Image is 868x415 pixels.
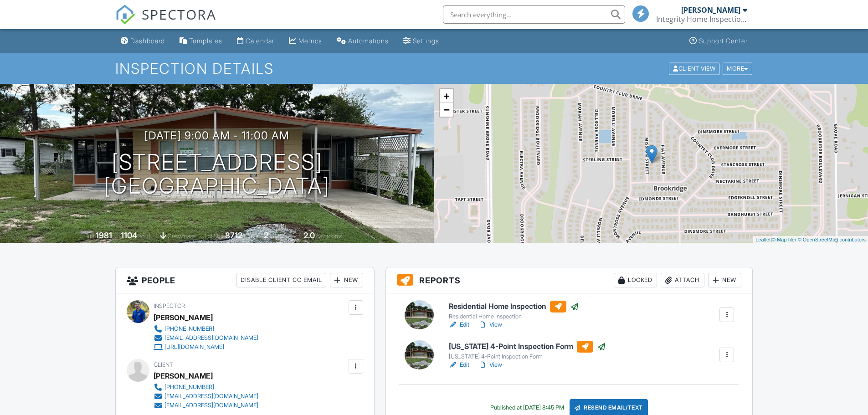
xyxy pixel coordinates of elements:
[449,301,579,321] a: Residential Home Inspection Residential Home Inspection
[798,237,866,242] a: © OpenStreetMap contributors
[656,15,747,24] div: Integrity Home Inspections of Florida, LLC
[130,37,165,45] div: Dashboard
[189,37,222,45] div: Templates
[246,37,274,45] div: Calendar
[154,311,213,324] div: [PERSON_NAME]
[168,233,196,240] span: crawlspace
[490,404,564,411] div: Published at [DATE] 8:45 PM
[285,33,326,50] a: Metrics
[723,62,752,75] div: More
[139,233,151,240] span: sq. ft.
[614,273,657,287] div: Locked
[104,150,330,199] h1: [STREET_ADDRESS] [GEOGRAPHIC_DATA]
[669,62,719,75] div: Client View
[772,237,796,242] a: © MapTiler
[164,402,258,409] div: [EMAIL_ADDRESS][DOMAIN_NAME]
[154,324,258,333] a: [PHONE_NUMBER]
[117,33,169,50] a: Dashboard
[330,273,363,287] div: New
[668,65,722,72] a: Client View
[449,320,469,329] a: Edit
[115,12,216,31] a: SPECTORA
[142,5,216,24] span: SPECTORA
[753,236,868,244] div: |
[225,231,242,240] div: 8712
[144,129,289,142] h3: [DATE] 9:00 am - 11:00 am
[708,273,741,287] div: New
[116,267,374,293] h3: People
[164,334,258,342] div: [EMAIL_ADDRESS][DOMAIN_NAME]
[449,301,579,313] h6: Residential Home Inspection
[154,343,258,352] a: [URL][DOMAIN_NAME]
[478,360,502,369] a: View
[333,33,392,50] a: Automations (Basic)
[96,231,112,240] div: 1981
[699,37,748,45] div: Support Center
[386,267,753,293] h3: Reports
[443,5,625,24] input: Search everything...
[176,33,226,50] a: Templates
[154,369,213,383] div: [PERSON_NAME]
[154,361,173,368] span: Client
[400,33,443,50] a: Settings
[154,383,258,392] a: [PHONE_NUMBER]
[348,37,389,45] div: Automations
[164,384,214,391] div: [PHONE_NUMBER]
[449,341,606,361] a: [US_STATE] 4-Point Inspection Form [US_STATE] 4-Point Inspection Form
[164,393,258,400] div: [EMAIL_ADDRESS][DOMAIN_NAME]
[270,233,295,240] span: bedrooms
[440,103,453,117] a: Zoom out
[449,313,579,320] div: Residential Home Inspection
[164,343,224,351] div: [URL][DOMAIN_NAME]
[84,233,94,240] span: Built
[440,89,453,103] a: Zoom in
[244,233,255,240] span: sq.ft.
[755,237,770,242] a: Leaflet
[449,341,606,353] h6: [US_STATE] 4-Point Inspection Form
[121,231,137,240] div: 1104
[478,320,502,329] a: View
[298,37,322,45] div: Metrics
[233,33,278,50] a: Calendar
[205,233,224,240] span: Lot Size
[661,273,704,287] div: Attach
[264,231,268,240] div: 2
[413,37,439,45] div: Settings
[449,360,469,369] a: Edit
[164,325,214,333] div: [PHONE_NUMBER]
[236,273,326,287] div: Disable Client CC Email
[316,233,342,240] span: bathrooms
[115,5,135,25] img: The Best Home Inspection Software - Spectora
[154,302,185,309] span: Inspector
[686,33,751,50] a: Support Center
[449,353,606,360] div: [US_STATE] 4-Point Inspection Form
[154,392,258,401] a: [EMAIL_ADDRESS][DOMAIN_NAME]
[303,231,315,240] div: 2.0
[115,61,753,77] h1: Inspection Details
[154,333,258,343] a: [EMAIL_ADDRESS][DOMAIN_NAME]
[681,5,740,15] div: [PERSON_NAME]
[154,401,258,410] a: [EMAIL_ADDRESS][DOMAIN_NAME]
